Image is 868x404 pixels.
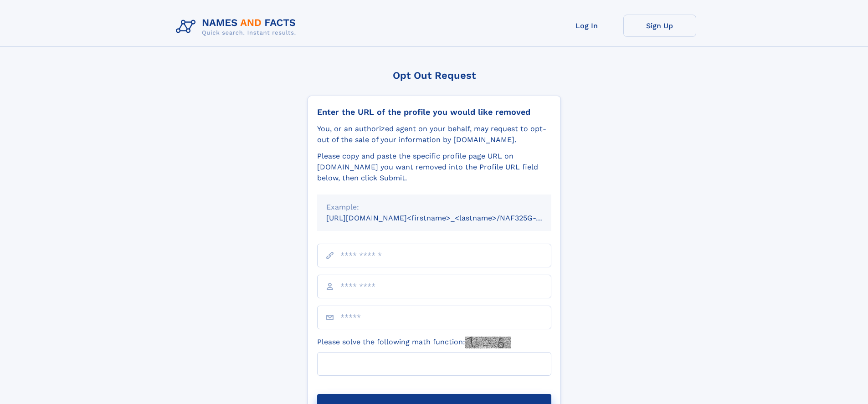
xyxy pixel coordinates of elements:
[308,70,561,81] div: Opt Out Request
[550,15,623,37] a: Log In
[172,15,303,39] img: Logo Names and Facts
[317,107,551,117] div: Enter the URL of the profile you would like removed
[317,123,551,145] div: You, or an authorized agent on your behalf, may request to opt-out of the sale of your informatio...
[326,202,542,213] div: Example:
[623,15,696,37] a: Sign Up
[326,214,569,222] small: [URL][DOMAIN_NAME]<firstname>_<lastname>/NAF325G-xxxxxxxx
[317,151,551,184] div: Please copy and paste the specific profile page URL on [DOMAIN_NAME] you want removed into the Pr...
[317,337,511,348] label: Please solve the following math function:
